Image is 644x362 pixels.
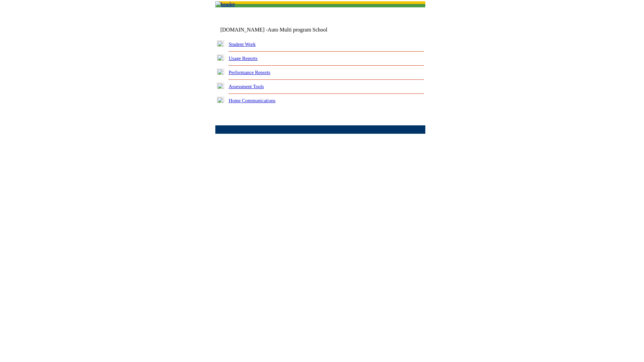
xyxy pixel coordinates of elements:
[268,27,327,33] nobr: Auto Multi program School
[217,41,224,47] img: plus.gif
[217,69,224,75] img: plus.gif
[217,97,224,103] img: plus.gif
[217,55,224,61] img: plus.gif
[215,1,235,7] img: header
[229,84,264,89] a: Assessment Tools
[220,27,344,33] td: [DOMAIN_NAME] -
[229,98,276,103] a: Home Communications
[229,70,270,75] a: Performance Reports
[229,42,256,47] a: Student Work
[217,83,224,89] img: plus.gif
[229,56,258,61] a: Usage Reports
